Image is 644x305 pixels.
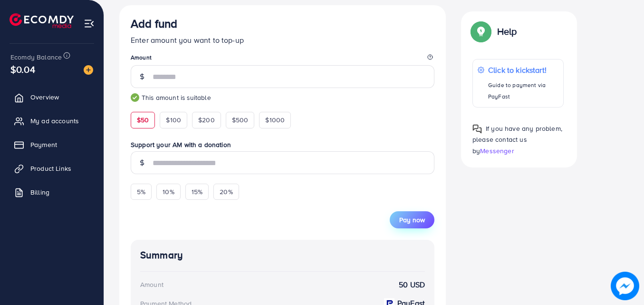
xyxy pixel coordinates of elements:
[84,65,93,75] img: image
[220,187,232,197] span: 20%
[140,280,163,289] div: Amount
[30,164,71,173] span: Product Links
[131,93,434,102] small: This amount is suitable
[7,183,96,202] a: Billing
[131,140,434,149] label: Support your AM with a donation
[131,93,139,102] img: guide
[232,115,249,125] span: $500
[10,52,62,62] span: Ecomdy Balance
[390,211,434,228] button: Pay now
[7,135,96,154] a: Payment
[399,215,425,225] span: Pay now
[192,187,202,197] span: 15%
[472,23,490,40] img: Popup guide
[7,159,96,178] a: Product Links
[166,115,181,125] span: $100
[497,26,517,37] p: Help
[488,64,558,76] p: Click to kickstart!
[163,187,174,197] span: 10%
[399,279,425,290] strong: 50 USD
[480,146,514,155] span: Messenger
[7,111,96,130] a: My ad accounts
[30,92,59,102] span: Overview
[198,115,215,125] span: $200
[30,187,49,197] span: Billing
[131,17,177,30] h3: Add fund
[488,79,558,102] p: Guide to payment via PayFast
[10,13,74,28] img: logo
[265,115,285,125] span: $1000
[10,62,35,76] span: $0.04
[472,124,562,155] span: If you have any problem, please contact us by
[137,115,149,125] span: $50
[30,116,79,126] span: My ad accounts
[7,88,96,107] a: Overview
[84,18,95,29] img: menu
[131,53,434,65] legend: Amount
[140,249,425,261] h4: Summary
[472,124,482,134] img: Popup guide
[611,272,639,300] img: image
[131,34,434,46] p: Enter amount you want to top-up
[30,140,57,149] span: Payment
[137,187,145,197] span: 5%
